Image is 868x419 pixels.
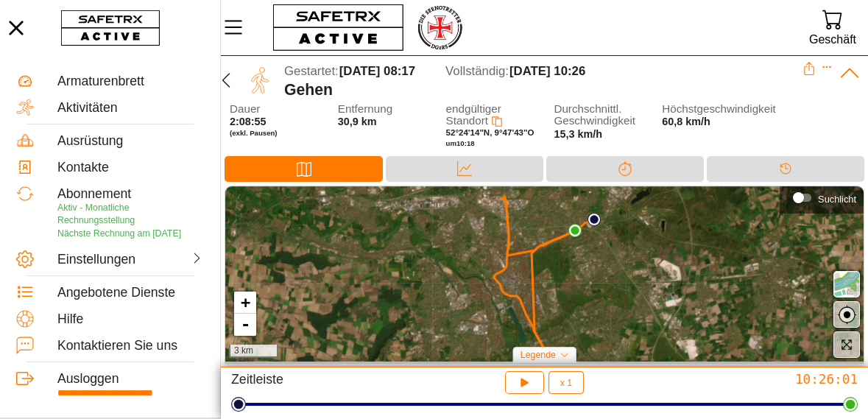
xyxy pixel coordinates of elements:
font: Zeitleiste [231,372,283,387]
font: Dauer [230,102,260,115]
font: x 1 [560,378,572,388]
font: (exkl. Pausen) [230,129,278,137]
a: Vergrößern [234,292,256,314]
font: Kontaktieren Sie uns [57,338,177,353]
button: Speisekarte [221,12,258,43]
button: x 1 [548,371,584,394]
img: Activities.svg [16,99,34,116]
font: Ausloggen [57,371,119,386]
font: Einstellungen [57,252,135,267]
font: [DATE] 08:17 [339,64,415,78]
img: Equipment.svg [16,132,34,149]
button: Expandieren [822,62,832,72]
font: Höchstgeschwindigkeit [662,102,776,115]
font: Legende [521,350,556,360]
img: ContactUs.svg [16,337,34,354]
font: + [241,293,250,311]
font: Armaturenbrett [57,74,144,88]
a: Herauszoomen [234,314,256,336]
font: Hilfe [57,311,83,326]
font: 60,8 km/h [662,116,710,127]
font: 2:08:55 [230,116,267,127]
img: Subscription.svg [16,185,34,203]
font: Abonnement [57,186,131,201]
font: Angebotene Dienste [57,285,175,300]
font: - [241,315,250,334]
font: Durchschnittl. Geschwindigkeit [554,102,635,127]
div: Trennung [546,156,704,182]
font: Nächste Rechnung am [DATE] [57,228,181,239]
font: Aktiv - Monatliche Rechnungsstellung [57,203,135,225]
img: RescueLogo.png [416,4,463,52]
font: Entfernung [338,102,392,115]
font: Suchlicht [818,194,856,205]
div: Daten [386,156,543,182]
font: 30,9 km [338,116,377,127]
div: Karte [225,156,383,182]
font: 10:26:01 [795,372,858,387]
font: 52°24'14"N, 9°47'43"O [446,128,534,137]
font: 10:18 [456,139,475,147]
font: Kontakte [57,160,109,175]
button: Zurücü [214,62,238,99]
div: Zeitleiste [707,156,864,182]
font: [DATE] 10:26 [509,64,585,78]
font: Gestartet: [284,64,339,78]
font: Vollständig: [445,64,509,78]
font: Ausrüstung [57,133,123,148]
div: Suchlicht [787,187,856,209]
font: Geschäft [809,33,856,46]
font: um [446,139,456,147]
font: 3 km [234,345,253,356]
img: WALKING.svg [243,63,277,97]
font: endgültiger Standort [446,102,501,127]
img: PathEnd.svg [568,224,582,237]
font: 15,3 km/h [554,128,602,140]
font: Gehen [284,81,333,98]
img: PathStart.svg [588,213,601,226]
font: Aktivitäten [57,100,118,115]
img: Help.svg [16,310,34,328]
